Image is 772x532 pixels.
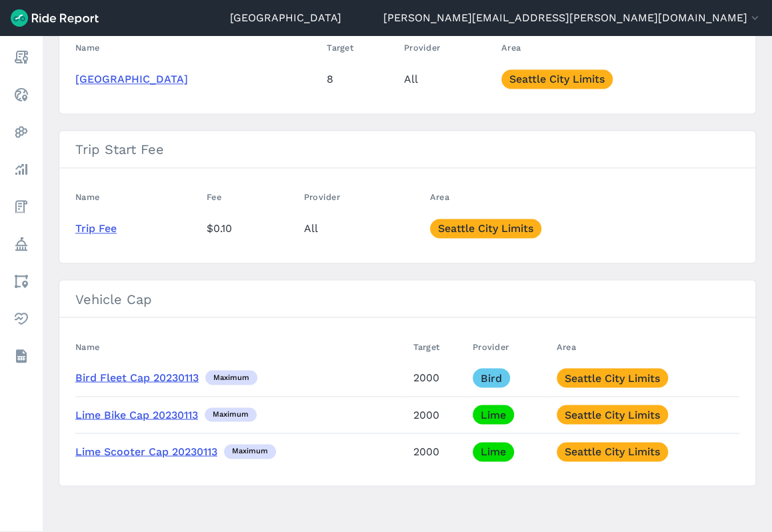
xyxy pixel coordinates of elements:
a: Policy [9,232,33,256]
td: 2000 [407,396,467,433]
a: Datasets [9,344,33,368]
th: Target [321,35,399,61]
th: Provider [467,333,551,359]
th: Area [425,184,739,210]
a: Seattle City Limits [557,368,668,387]
th: Fee [201,184,299,210]
a: Lime [473,405,514,424]
h3: Trip Start Fee [59,131,755,168]
a: Bird Fleet Cap 20230113 [75,371,199,383]
td: 2000 [407,359,467,396]
button: [PERSON_NAME][EMAIL_ADDRESS][PERSON_NAME][DOMAIN_NAME] [383,10,761,26]
th: Name [75,35,321,61]
th: Area [551,333,739,359]
a: Fees [9,195,33,219]
a: Seattle City Limits [557,442,668,461]
th: Name [75,333,407,359]
th: Area [496,35,739,61]
a: Trip Fee [75,222,117,235]
a: Heatmaps [9,120,33,144]
a: Seattle City Limits [430,219,541,238]
a: Analyze [9,157,33,181]
div: maximum [224,444,276,459]
td: 8 [321,61,399,97]
td: 2000 [407,433,467,469]
a: Health [9,307,33,331]
a: Report [9,45,33,69]
th: Provider [299,184,425,210]
a: Bird [473,368,510,387]
div: maximum [205,407,257,422]
a: Seattle City Limits [557,405,668,424]
div: maximum [205,370,257,385]
a: Lime Bike Cap 20230113 [75,408,198,421]
a: Realtime [9,83,33,107]
th: Target [407,333,467,359]
th: Name [75,184,201,210]
a: Seattle City Limits [501,69,613,89]
a: Lime [473,442,514,461]
a: [GEOGRAPHIC_DATA] [75,73,188,85]
h3: Vehicle Cap [59,280,755,317]
a: [GEOGRAPHIC_DATA] [230,10,341,26]
div: All [304,219,419,238]
th: Provider [399,35,496,61]
div: All [404,69,491,89]
div: $0.10 [207,219,293,238]
img: Ride Report [11,9,99,27]
a: Areas [9,269,33,293]
a: Lime Scooter Cap 20230113 [75,445,217,457]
